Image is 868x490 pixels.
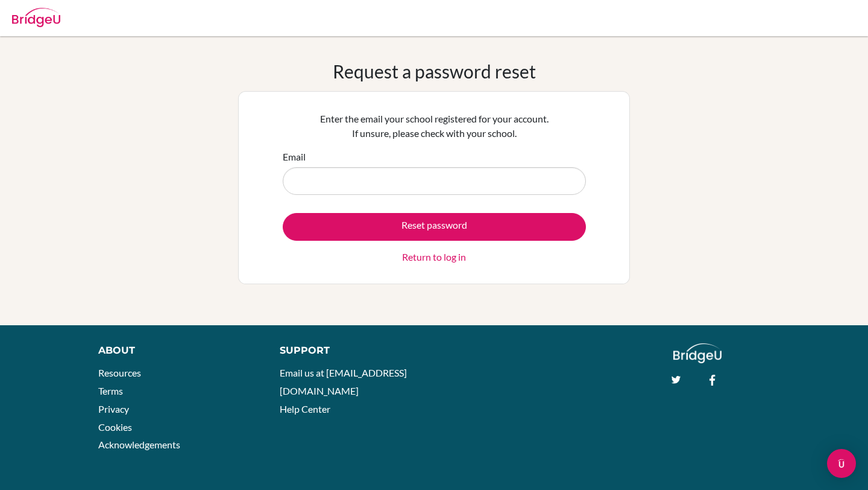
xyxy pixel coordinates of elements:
[280,403,330,415] a: Help Center
[98,421,132,433] a: Cookies
[673,343,722,363] img: logo_white@2x-f4f0deed5e89b7ecb1c2cc34c3e3d731f90f0f143d5ea2071677605dd97b5244.png
[827,449,856,478] div: Open Intercom Messenger
[98,439,180,450] a: Acknowledgements
[283,112,586,141] p: Enter the email your school registered for your account. If unsure, please check with your school.
[333,60,536,82] h1: Request a password reset
[12,8,60,27] img: Bridge-U
[283,150,306,164] label: Email
[283,213,586,241] button: Reset password
[280,367,407,396] a: Email us at [EMAIL_ADDRESS][DOMAIN_NAME]
[98,343,253,358] div: About
[98,385,123,396] a: Terms
[280,343,422,358] div: Support
[98,367,141,378] a: Resources
[402,250,466,264] a: Return to log in
[98,403,129,415] a: Privacy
